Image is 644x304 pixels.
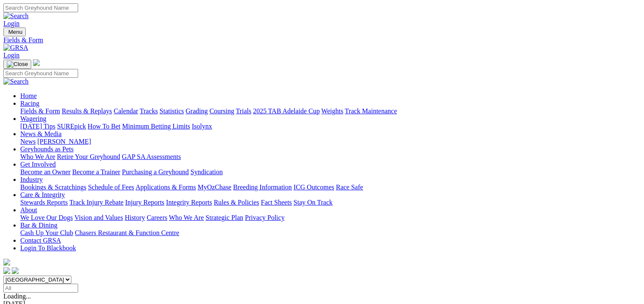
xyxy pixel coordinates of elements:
[72,168,120,175] a: Become a Trainer
[20,199,68,206] a: Stewards Reports
[3,52,19,59] a: Login
[209,107,234,115] a: Coursing
[12,267,19,274] img: twitter.svg
[114,107,138,115] a: Calendar
[3,44,28,52] img: GRSA
[336,183,363,191] a: Race Safe
[136,183,196,191] a: Applications & Forms
[140,107,158,115] a: Tracks
[20,176,43,183] a: Industry
[20,138,35,145] a: News
[3,27,26,36] button: Toggle navigation
[33,59,40,66] img: logo-grsa-white.png
[3,36,641,44] a: Fields & Form
[20,107,641,115] div: Racing
[3,293,31,300] span: Loading...
[3,69,78,78] input: Search
[20,153,641,161] div: Greyhounds as Pets
[122,153,181,160] a: GAP SA Assessments
[69,199,123,206] a: Track Injury Rebate
[62,107,112,115] a: Results & Replays
[206,214,243,221] a: Strategic Plan
[245,214,285,221] a: Privacy Policy
[233,183,292,191] a: Breeding Information
[8,29,22,35] span: Menu
[236,107,251,115] a: Trials
[20,206,37,214] a: About
[20,168,641,176] div: Get Involved
[20,244,76,252] a: Login To Blackbook
[321,107,343,115] a: Weights
[169,214,204,221] a: Who We Are
[57,153,120,160] a: Retire Your Greyhound
[74,214,123,221] a: Vision and Values
[3,267,10,274] img: facebook.svg
[20,130,62,137] a: News & Media
[20,214,641,222] div: About
[88,123,121,130] a: How To Bet
[186,107,208,115] a: Grading
[88,183,134,191] a: Schedule of Fees
[190,168,223,175] a: Syndication
[20,145,73,153] a: Greyhounds as Pets
[57,123,86,130] a: SUREpick
[20,168,71,175] a: Become an Owner
[3,12,29,20] img: Search
[20,153,55,160] a: Who We Are
[3,284,78,293] input: Select date
[3,78,29,85] img: Search
[20,222,57,229] a: Bar & Dining
[198,183,231,191] a: MyOzChase
[75,229,179,236] a: Chasers Restaurant & Function Centre
[20,237,61,244] a: Contact GRSA
[125,214,145,221] a: History
[253,107,320,115] a: 2025 TAB Adelaide Cup
[345,107,397,115] a: Track Maintenance
[147,214,167,221] a: Careers
[20,229,73,236] a: Cash Up Your Club
[166,199,212,206] a: Integrity Reports
[3,60,31,69] button: Toggle navigation
[20,138,641,145] div: News & Media
[122,168,189,175] a: Purchasing a Greyhound
[20,214,73,221] a: We Love Our Dogs
[20,123,55,130] a: [DATE] Tips
[20,229,641,237] div: Bar & Dining
[20,161,56,168] a: Get Involved
[37,138,91,145] a: [PERSON_NAME]
[3,3,78,12] input: Search
[20,100,39,107] a: Racing
[20,107,60,115] a: Fields & Form
[7,61,28,68] img: Close
[20,199,641,206] div: Care & Integrity
[20,183,641,191] div: Industry
[20,123,641,130] div: Wagering
[293,183,334,191] a: ICG Outcomes
[192,123,212,130] a: Isolynx
[261,199,292,206] a: Fact Sheets
[125,199,164,206] a: Injury Reports
[3,259,10,266] img: logo-grsa-white.png
[20,115,46,122] a: Wagering
[293,199,332,206] a: Stay On Track
[3,20,19,27] a: Login
[20,183,86,191] a: Bookings & Scratchings
[214,199,259,206] a: Rules & Policies
[160,107,184,115] a: Statistics
[20,191,65,198] a: Care & Integrity
[122,123,190,130] a: Minimum Betting Limits
[20,92,37,99] a: Home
